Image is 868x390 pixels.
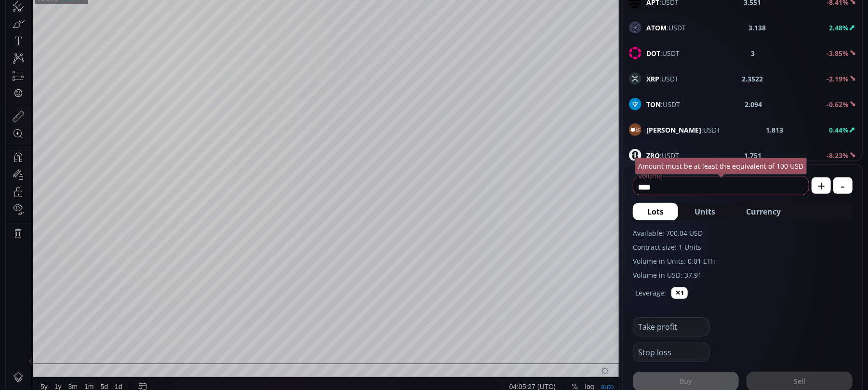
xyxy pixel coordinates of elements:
b: 2.48% [829,23,849,32]
button: - [833,177,853,194]
div: 3790.90 [221,24,244,31]
b: 2.3522 [742,74,763,84]
div: D [82,5,87,13]
div: L [187,24,190,31]
div:  [9,129,16,138]
div: 3819.22 [161,24,184,31]
b: 2.094 [745,99,762,109]
span: :USDT [646,99,680,109]
span: Currency [746,206,781,217]
b: -8.23% [827,151,849,160]
b: TON [646,100,661,109]
div: H [156,24,161,31]
span: :USDT [646,23,686,33]
b: 3.138 [749,23,766,33]
b: -3.85% [827,49,849,58]
b: -0.62% [827,100,849,109]
span: :USDT [646,74,679,84]
div: ETH [31,22,47,31]
b: XRP [646,74,659,83]
span: :USDT [646,48,680,58]
label: Volume in USD: 37.91 [633,270,853,280]
div: Indicators [180,5,209,13]
label: Available: 700.04 USD [633,228,853,238]
b: DOT [646,49,660,58]
b: 3 [751,48,755,58]
button: Units [680,203,730,220]
label: Leverage: [635,288,666,298]
label: Volume in Units: 0.01 ETH [633,256,853,266]
b: [PERSON_NAME] [646,125,701,134]
span: Lots [647,206,664,217]
span: :USDT [646,125,721,135]
div: +44.11 (+1.18%) [247,24,294,31]
div: Amount must be at least the equivalent of 100 USD [635,158,807,175]
div: Volume [31,35,52,42]
span: :USDT [646,150,679,161]
b: 0.44% [829,125,849,134]
div: Ethereum [62,22,101,31]
div: O [125,24,131,31]
div: 3746.80 [131,24,153,31]
label: Contract size: 1 Units [633,242,853,252]
div: 3694.74 [191,24,214,31]
div: 116.94K [56,35,79,42]
b: ATOM [646,23,667,32]
b: 1.813 [766,125,784,135]
b: -2.19% [827,74,849,83]
div: Market open [109,22,118,31]
div: Compare [130,5,158,13]
span: Units [694,206,715,217]
div: C [216,24,221,31]
button: Currency [732,203,795,220]
button: Lots [633,203,678,220]
b: 1.751 [744,150,761,161]
b: ZRO [646,151,660,160]
button: ✕1 [671,287,688,299]
button: + [812,177,831,194]
div: 1D [47,22,62,31]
